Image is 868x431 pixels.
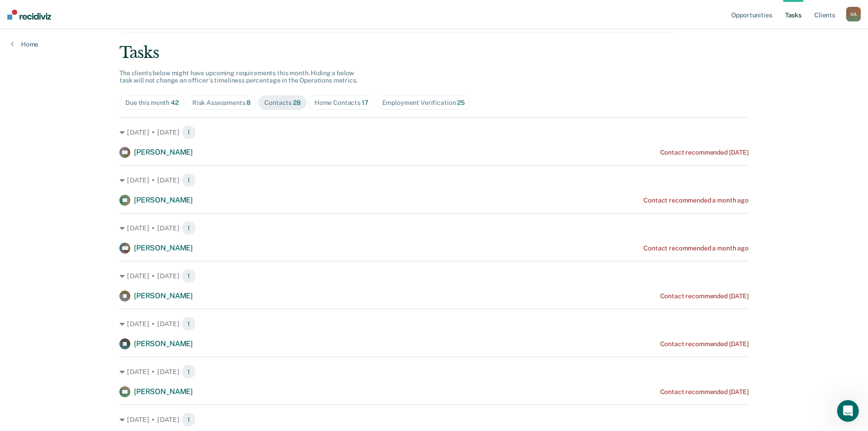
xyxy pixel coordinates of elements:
[643,244,749,252] div: Contact recommended a month ago
[181,269,196,283] span: 1
[119,43,749,62] div: Tasks
[181,412,196,427] span: 1
[181,125,196,140] span: 1
[171,99,179,106] span: 42
[134,148,193,156] span: [PERSON_NAME]
[660,292,749,300] div: Contact recommended [DATE]
[643,197,749,204] div: Contact recommended a month ago
[119,221,749,235] div: [DATE] • [DATE] 1
[660,388,749,396] div: Contact recommended [DATE]
[134,196,193,204] span: [PERSON_NAME]
[119,317,749,331] div: [DATE] • [DATE] 1
[134,387,193,396] span: [PERSON_NAME]
[660,149,749,156] div: Contact recommended [DATE]
[846,7,861,21] button: SA
[247,99,251,106] span: 8
[660,340,749,348] div: Contact recommended [DATE]
[181,364,196,379] span: 1
[134,339,193,348] span: [PERSON_NAME]
[293,99,301,106] span: 28
[181,221,196,235] span: 1
[7,10,51,20] img: Recidiviz
[314,99,369,107] div: Home Contacts
[119,125,749,140] div: [DATE] • [DATE] 1
[837,400,859,422] iframe: Intercom live chat
[119,412,749,427] div: [DATE] • [DATE] 1
[119,173,749,187] div: [DATE] • [DATE] 1
[134,291,193,300] span: [PERSON_NAME]
[181,173,196,187] span: 1
[382,99,465,107] div: Employment Verification
[119,269,749,283] div: [DATE] • [DATE] 1
[125,99,179,107] div: Due this month
[362,99,369,106] span: 17
[11,40,38,48] a: Home
[457,99,465,106] span: 25
[134,244,193,252] span: [PERSON_NAME]
[119,364,749,379] div: [DATE] • [DATE] 1
[181,317,196,331] span: 1
[264,99,301,107] div: Contacts
[119,69,358,84] span: The clients below might have upcoming requirements this month. Hiding a below task will not chang...
[846,7,861,21] div: S A
[192,99,251,107] div: Risk Assessments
